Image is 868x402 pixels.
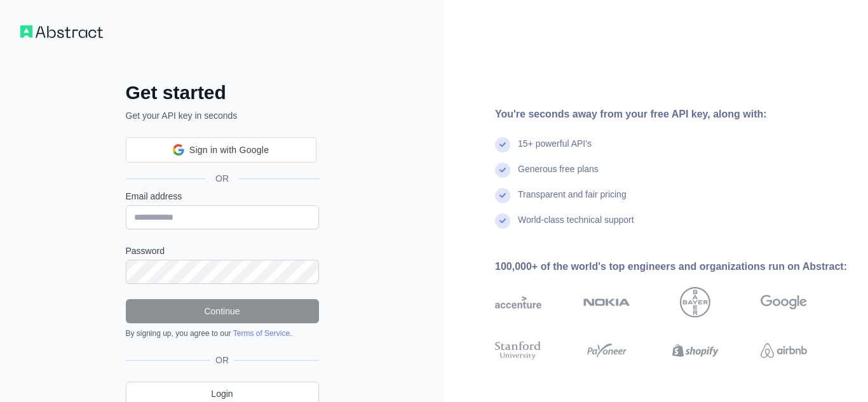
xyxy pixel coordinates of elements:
[495,213,510,229] img: check mark
[495,163,510,178] img: check mark
[126,190,319,203] label: Email address
[672,339,719,363] img: shopify
[126,245,319,257] label: Password
[495,259,848,274] div: 100,000+ of the world's top engineers and organizations run on Abstract:
[210,354,234,366] span: OR
[20,25,103,38] img: Workflow
[761,339,807,363] img: airbnb
[126,328,319,338] div: By signing up, you agree to our .
[518,137,592,163] div: 15+ powerful API's
[205,172,239,185] span: OR
[518,188,627,213] div: Transparent and fair pricing
[518,213,634,239] div: World-class technical support
[126,109,319,122] p: Get your API key in seconds
[583,339,630,363] img: payoneer
[126,137,316,163] div: Sign in with Google
[761,287,807,318] img: google
[518,163,599,188] div: Generous free plans
[189,144,269,157] span: Sign in with Google
[495,287,541,318] img: accenture
[126,299,319,323] button: Continue
[126,81,319,104] h2: Get started
[495,188,510,203] img: check mark
[680,287,710,318] img: bayer
[583,287,630,318] img: nokia
[495,107,848,122] div: You're seconds away from your free API key, along with:
[495,137,510,152] img: check mark
[495,339,541,363] img: stanford university
[233,329,290,338] a: Terms of Service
